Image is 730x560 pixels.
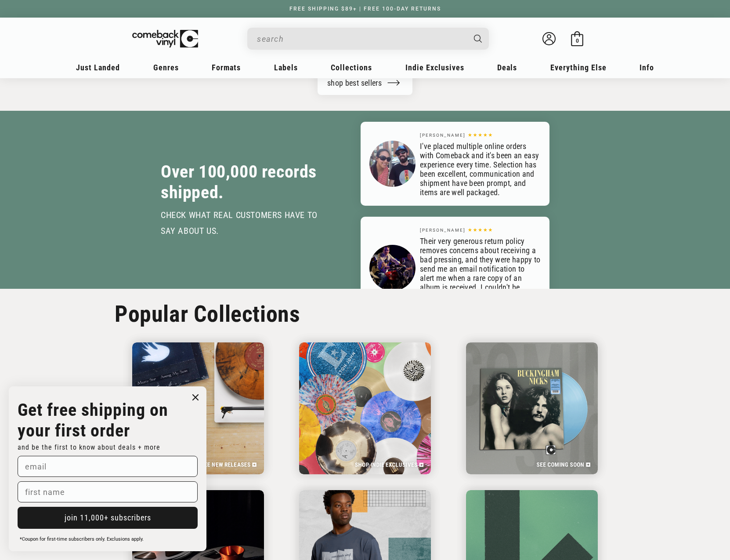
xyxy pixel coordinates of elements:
[18,456,198,477] input: email
[420,142,541,197] p: I've placed multiple online orders with Comeback and it's been an easy experience every time. Sel...
[640,63,654,72] span: Info
[318,71,412,95] a: shop best sellers
[468,225,493,233] p: ★★★★★
[576,37,579,44] span: 0
[247,28,489,50] div: Search
[468,131,493,138] p: ★★★★★
[420,131,466,139] p: [PERSON_NAME]
[189,391,202,404] button: Close dialog
[369,245,416,291] img: Mark V.
[274,63,298,72] span: Labels
[369,141,416,187] img: Brian J.
[212,63,241,72] span: Formats
[331,63,372,72] span: Collections
[18,443,160,451] span: and be the first to know about deals + more
[18,507,198,529] button: join 11,000+ subscribers
[115,299,300,329] h2: Popular Collections
[76,63,120,72] span: Just Landed
[18,481,198,502] input: first name
[20,536,144,542] span: *Coupon for first-time subscribers only. Exclusions apply.
[550,63,607,72] span: Everything Else
[257,30,465,48] input: When autocomplete results are available use up and down arrows to review and enter to select
[18,400,168,441] strong: Get free shipping on your first order
[161,207,319,239] p: Check what real customers have to say about us.
[161,161,319,203] h2: Over 100,000 records shipped.
[420,236,541,310] p: Their very generous return policy removes concerns about receiving a bad pressing, and they were ...
[405,63,464,72] span: Indie Exclusives
[420,226,466,234] p: [PERSON_NAME]
[466,28,490,50] button: Search
[497,63,517,72] span: Deals
[281,6,450,12] a: FREE SHIPPING $89+ | FREE 100-DAY RETURNS
[153,63,179,72] span: Genres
